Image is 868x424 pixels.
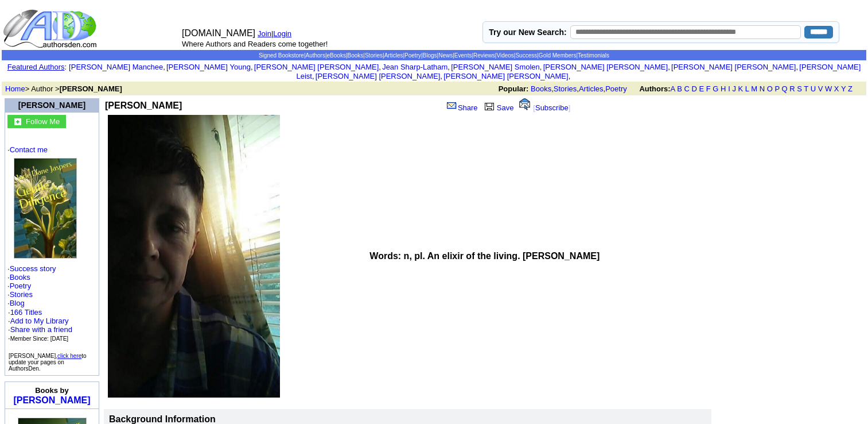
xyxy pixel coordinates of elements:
a: [PERSON_NAME] Young [166,63,251,71]
font: i [542,64,543,71]
a: F [706,84,711,93]
font: i [253,64,254,71]
font: i [314,74,316,80]
a: Featured Authors [7,63,65,71]
a: J [732,84,736,93]
a: [PERSON_NAME] [18,101,85,110]
a: X [834,84,839,93]
a: O [767,84,773,93]
a: A [671,84,675,93]
font: · [8,308,72,342]
a: S [797,84,802,93]
span: | | | | | | | | | | | | | | [259,52,609,59]
a: Gold Members [539,52,577,59]
font: i [570,74,571,80]
a: [PERSON_NAME] Manchee [69,63,163,71]
img: 80082.jpg [14,158,77,259]
a: Events [454,52,472,59]
img: logo_ad.gif [3,9,99,49]
a: Books [10,273,30,282]
a: M [751,84,757,93]
a: V [818,84,823,93]
a: click here [57,353,81,359]
a: Videos [496,52,513,59]
font: Member Since: [DATE] [10,336,69,342]
a: [PERSON_NAME] [13,395,90,405]
a: P [774,84,779,93]
font: i [670,64,671,71]
a: Blogs [423,52,437,59]
font: Follow Me [26,117,60,126]
a: H [721,84,726,93]
b: [PERSON_NAME] [105,101,182,110]
a: Success [515,52,537,59]
a: [PERSON_NAME] [PERSON_NAME] [316,72,440,80]
font: i [165,64,166,71]
a: [PERSON_NAME] Smolen [451,63,540,71]
b: Books by [35,386,69,395]
font: i [442,74,443,80]
b: [PERSON_NAME] [60,84,122,93]
a: Login [273,29,291,38]
a: Blog [10,299,25,307]
a: Books [348,52,364,59]
a: D [691,84,696,93]
font: i [798,64,799,71]
a: Articles [579,84,604,93]
a: W [825,84,832,93]
font: [DOMAIN_NAME] [182,28,255,38]
a: Poetry [404,52,421,59]
a: News [438,52,453,59]
a: Save [482,103,514,112]
a: Stories [365,52,383,59]
a: Stories [554,84,577,93]
a: Reviews [473,52,495,59]
img: share_page.gif [447,101,457,110]
font: > Author > [5,84,122,93]
a: Testimonials [578,52,609,59]
img: library.gif [483,101,496,110]
a: Follow Me [26,116,60,126]
a: K [738,84,744,93]
font: · · · [8,317,72,342]
a: Poetry [605,84,627,93]
a: [PERSON_NAME] Leist [297,63,861,80]
a: T [804,84,808,93]
img: gc.jpg [14,118,21,125]
font: Where Authors and Readers come together! [182,40,328,48]
a: Home [5,84,25,93]
font: | [271,29,295,38]
font: i [381,64,382,71]
a: N [760,84,765,93]
img: See larger image [108,115,280,398]
a: Subscribe [535,103,569,112]
font: i [450,64,451,71]
b: Authors: [639,84,670,93]
a: Signed Bookstore [259,52,304,59]
font: · · · · · · [7,145,96,343]
label: Try our New Search: [489,28,566,37]
a: Join [258,29,271,38]
a: Share [446,103,478,112]
a: Poetry [10,282,32,290]
a: Share with a friend [10,325,72,334]
a: Books [531,84,551,93]
b: Popular: [499,84,529,93]
a: B [677,84,682,93]
a: Stories [10,290,33,299]
a: C [684,84,689,93]
a: E [699,84,704,93]
a: Contact me [10,145,48,154]
a: I [728,84,730,93]
font: : [7,63,67,71]
a: Z [848,84,853,93]
a: Articles [384,52,403,59]
font: [ [533,103,535,112]
img: alert.gif [519,98,530,110]
a: Authors [305,52,325,59]
b: Background Information [109,414,216,424]
font: , , , , , , , , , , [69,63,861,80]
a: [PERSON_NAME] [PERSON_NAME] [671,63,796,71]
